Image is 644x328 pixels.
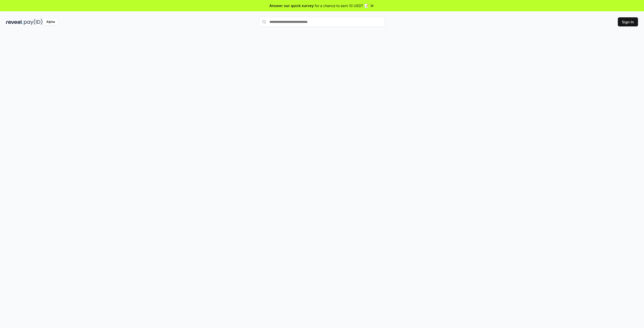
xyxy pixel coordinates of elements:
img: reveel_dark [6,19,23,25]
div: Alpha [44,19,58,25]
span: Answer our quick survey [269,3,314,8]
span: for a chance to earn 10 USDT 📝 [315,3,369,8]
button: Sign In [618,17,638,26]
img: pay_id [24,19,43,25]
